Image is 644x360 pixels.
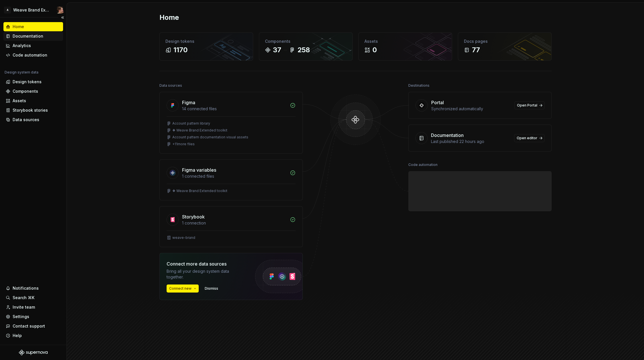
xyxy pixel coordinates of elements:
a: Figma14 connected filesAccount pattern library❖ Weave Brand Extended toolkitAccount pattern docum... [159,92,303,154]
div: Storybook stories [13,107,48,113]
div: Code automation [408,161,438,169]
div: 1170 [173,45,188,55]
a: Invite team [3,303,63,312]
div: Destinations [408,82,430,90]
div: Data sources [13,117,39,123]
div: 1 connection [182,220,286,226]
div: ❖ Weave Brand Extended toolkit [172,128,227,133]
div: Design system data [5,70,38,75]
div: 1 connected files [182,173,286,179]
a: Storybook stories [3,106,63,115]
div: Bring all your design system data together. [167,268,244,280]
span: Open Portal [517,103,537,108]
div: 77 [472,45,480,55]
div: Invite team [13,304,35,310]
div: Assets [13,98,26,104]
button: AWeave Brand ExtendedAlexis Morin [1,4,65,16]
div: Portal [431,99,444,106]
a: Assets [3,96,63,105]
span: Dismiss [205,286,218,291]
a: Open editor [514,134,545,142]
a: Docs pages77 [458,32,552,61]
div: Account pattern library [172,121,210,126]
div: Documentation [431,132,464,139]
div: Components [13,88,38,94]
div: Storybook [182,213,205,220]
div: Design tokens [165,38,247,44]
button: Connect new [167,284,199,293]
div: Connect more data sources [167,260,244,267]
a: Analytics [3,41,63,50]
div: Assets [364,38,446,44]
span: Connect new [169,286,192,291]
div: Settings [13,314,29,320]
div: Weave Brand Extended [13,7,50,13]
a: Components [3,87,63,96]
a: Home [3,22,63,31]
div: 37 [273,45,281,55]
a: Code automation [3,51,63,60]
div: Data sources [159,82,182,90]
div: Components [265,38,347,44]
div: 14 connected files [182,106,286,112]
a: Figma variables1 connected files❖ Weave Brand Extended toolkit [159,159,303,200]
div: Code automation [13,52,47,58]
a: Data sources [3,115,63,124]
div: weave-brand [172,235,195,240]
a: Components37258 [259,32,353,61]
div: Account pattern documentation visual assets [172,135,248,140]
div: Contact support [13,323,45,329]
span: Open editor [517,136,537,140]
div: Home [13,24,24,30]
button: Search ⌘K [3,293,63,302]
div: Last published 22 hours ago [431,139,511,144]
div: Notifications [13,285,39,291]
a: Settings [3,312,63,321]
div: Figma [182,99,195,106]
button: Contact support [3,322,63,331]
a: Storybook1 connectionweave-brand [159,206,303,247]
div: Analytics [13,43,31,49]
div: Docs pages [464,38,546,44]
h2: Home [159,13,179,22]
button: Dismiss [202,284,221,293]
div: 258 [297,45,310,55]
a: Open Portal [514,101,545,109]
div: Documentation [13,33,43,39]
div: A [4,7,11,13]
a: Documentation [3,32,63,41]
div: 0 [372,45,377,55]
a: Assets0 [358,32,452,61]
a: Design tokens [3,77,63,86]
button: Help [3,331,63,340]
button: Notifications [3,284,63,293]
div: Figma variables [182,167,216,173]
img: Alexis Morin [57,7,64,13]
svg: Supernova Logo [19,350,48,355]
button: Collapse sidebar [58,13,67,22]
a: Design tokens1170 [159,32,253,61]
div: Help [13,333,22,338]
div: Search ⌘K [13,295,34,301]
div: ❖ Weave Brand Extended toolkit [172,189,227,193]
div: + 11 more files [172,142,195,146]
div: Design tokens [13,79,42,85]
div: Synchronized automatically [431,106,511,112]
